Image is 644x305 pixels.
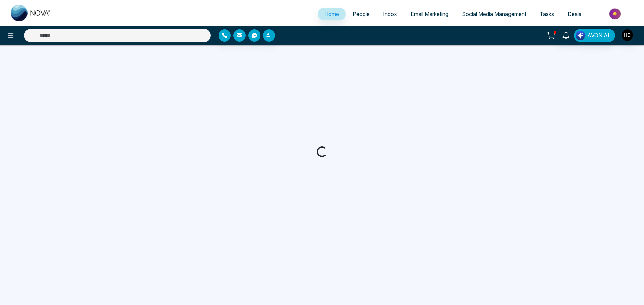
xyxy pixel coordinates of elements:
button: AVON AI [574,29,615,42]
a: Home [318,8,346,20]
a: Social Media Management [455,8,533,20]
a: Tasks [533,8,561,20]
span: People [353,11,370,17]
img: User Avatar [622,29,633,41]
span: AVON AI [587,31,609,40]
a: Email Marketing [404,8,455,20]
span: Tasks [540,11,554,17]
span: Deals [568,11,581,17]
img: Lead Flow [576,31,585,40]
a: Inbox [376,8,404,20]
span: Inbox [383,11,397,17]
span: Social Media Management [462,11,526,17]
img: Market-place.gif [591,6,640,21]
a: Deals [561,8,588,20]
span: Home [324,11,339,17]
span: Email Marketing [411,11,448,17]
img: Nova CRM Logo [11,5,51,21]
a: People [346,8,376,20]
